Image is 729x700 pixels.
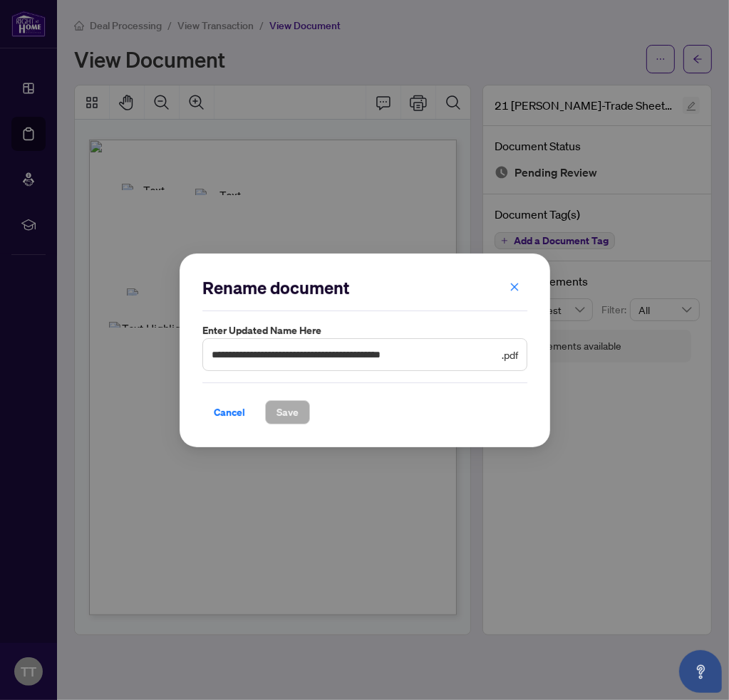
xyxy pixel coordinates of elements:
span: close [510,281,519,291]
button: Open asap [679,650,722,693]
h2: Rename document [202,276,527,299]
button: Save [265,399,310,424]
span: .pdf [502,346,518,362]
button: Cancel [202,399,257,424]
span: Cancel [214,400,245,423]
label: Enter updated name here [202,323,527,338]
